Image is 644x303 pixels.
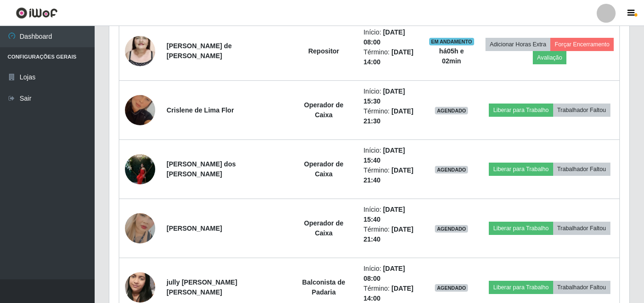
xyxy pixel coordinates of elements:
[553,163,610,176] button: Trabalhador Faltou
[363,264,417,284] li: Início:
[429,38,474,45] span: EM ANDAMENTO
[125,24,155,78] img: 1745854264697.jpeg
[489,281,553,294] button: Liberar para Trabalho
[489,222,553,235] button: Liberar para Trabalho
[363,47,417,67] li: Término:
[167,278,237,296] strong: jully [PERSON_NAME] [PERSON_NAME]
[167,42,232,60] strong: [PERSON_NAME] de [PERSON_NAME]
[363,206,405,223] time: [DATE] 15:40
[304,101,344,119] strong: Operador de Caixa
[550,38,614,51] button: Forçar Encerramento
[363,87,417,106] li: Início:
[533,51,566,64] button: Avaliação
[167,160,236,178] strong: [PERSON_NAME] dos [PERSON_NAME]
[167,106,234,114] strong: Crislene de Lima Flor
[363,87,405,105] time: [DATE] 15:30
[435,284,468,292] span: AGENDADO
[363,146,417,165] li: Início:
[439,47,464,65] strong: há 05 h e 02 min
[304,160,344,178] strong: Operador de Caixa
[553,281,610,294] button: Trabalhador Faltou
[16,7,58,19] img: CoreUI Logo
[125,83,155,137] img: 1710860479647.jpeg
[363,265,405,282] time: [DATE] 08:00
[363,165,417,185] li: Término:
[125,149,155,189] img: 1751968749933.jpeg
[435,225,468,233] span: AGENDADO
[363,205,417,225] li: Início:
[125,201,155,255] img: 1756495513119.jpeg
[363,28,405,46] time: [DATE] 08:00
[489,163,553,176] button: Liberar para Trabalho
[302,278,345,296] strong: Balconista de Padaria
[167,225,222,232] strong: [PERSON_NAME]
[304,219,344,237] strong: Operador de Caixa
[435,107,468,114] span: AGENDADO
[553,104,610,117] button: Trabalhador Faltou
[363,225,417,244] li: Término:
[485,38,550,51] button: Adicionar Horas Extra
[363,147,405,164] time: [DATE] 15:40
[363,27,417,47] li: Início:
[435,166,468,173] span: AGENDADO
[363,106,417,126] li: Término:
[308,47,339,55] strong: Repositor
[553,222,610,235] button: Trabalhador Faltou
[489,104,553,117] button: Liberar para Trabalho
